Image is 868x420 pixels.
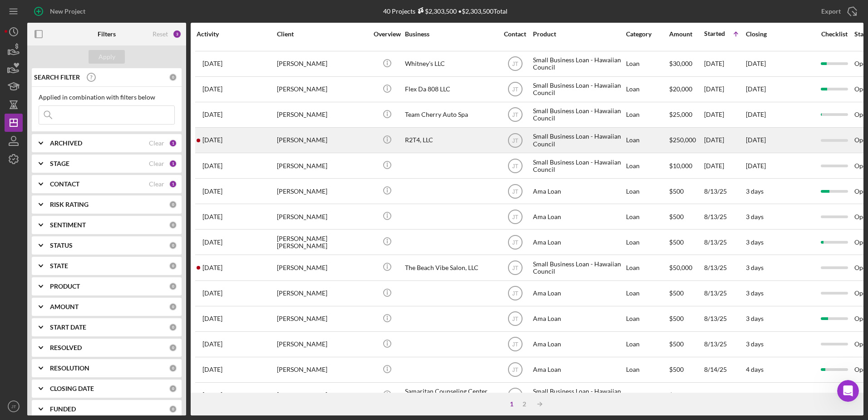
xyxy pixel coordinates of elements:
[533,332,624,356] div: Ama Loan
[202,391,222,399] time: 2025-08-14 20:13
[50,262,68,270] b: STATE
[50,365,89,372] b: RESOLUTION
[277,230,368,254] div: [PERSON_NAME] [PERSON_NAME]
[149,160,164,167] div: Clear
[169,303,177,311] div: 0
[669,85,692,93] span: $20,000
[202,264,222,271] time: 2025-08-13 02:50
[50,324,86,331] b: START DATE
[626,77,668,101] div: Loan
[202,239,222,246] time: 2025-08-26 21:35
[746,238,764,246] time: 3 days
[533,255,624,280] div: Small Business Loan - Hawaiian Council
[498,30,532,38] div: Contact
[50,344,82,351] b: RESOLVED
[669,187,684,195] span: $500
[98,30,116,38] b: Filters
[512,367,518,373] text: JT
[277,30,368,38] div: Client
[746,340,764,348] time: 3 days
[669,391,692,399] span: $75,000
[50,201,89,208] b: RISK RATING
[746,136,766,144] time: [DATE]
[202,85,222,93] time: 2025-08-08 15:29
[277,52,368,76] div: [PERSON_NAME]
[5,397,23,415] button: JT
[202,60,222,67] time: 2025-08-18 22:16
[512,239,518,245] text: JT
[704,154,745,178] div: [DATE]
[704,383,745,407] div: 8/14/25
[169,344,177,352] div: 0
[202,111,222,118] time: 2025-08-06 17:16
[405,77,496,101] div: Flex Da 808 LLC
[669,264,692,271] span: $50,000
[746,315,764,322] time: 3 days
[512,137,518,144] text: JT
[405,383,496,407] div: Samaritan Counseling Center [US_STATE]
[512,163,518,169] text: JT
[518,400,531,408] div: 2
[626,128,668,152] div: Loan
[746,213,764,220] time: 3 days
[626,103,668,127] div: Loan
[11,404,16,409] text: JT
[704,103,745,127] div: [DATE]
[173,30,182,39] div: 3
[50,180,79,188] b: CONTACT
[512,61,518,67] text: JT
[277,255,368,280] div: [PERSON_NAME]
[277,358,368,382] div: [PERSON_NAME]
[746,365,764,373] time: 4 days
[704,205,745,229] div: 8/13/25
[169,241,177,250] div: 0
[169,364,177,372] div: 0
[746,162,766,170] time: [DATE]
[277,179,368,203] div: [PERSON_NAME]
[626,205,668,229] div: Loan
[169,139,177,147] div: 1
[202,340,222,348] time: 2025-08-13 22:59
[50,242,73,249] b: STATUS
[512,188,518,195] text: JT
[50,385,94,392] b: CLOSING DATE
[277,307,368,331] div: [PERSON_NAME]
[746,60,766,67] time: [DATE]
[99,50,115,64] div: Apply
[704,128,745,152] div: [DATE]
[512,265,518,271] text: JT
[202,366,222,373] time: 2025-08-14 04:09
[202,315,222,322] time: 2025-08-13 21:56
[89,50,125,64] button: Apply
[169,323,177,331] div: 0
[512,112,518,118] text: JT
[626,383,668,407] div: Loan
[50,160,69,167] b: STAGE
[50,221,86,229] b: SENTIMENT
[626,281,668,305] div: Loan
[202,136,222,144] time: 2025-08-07 00:03
[505,400,518,408] div: 1
[169,160,177,168] div: 1
[626,307,668,331] div: Loan
[169,282,177,290] div: 0
[746,289,764,297] time: 3 days
[202,213,222,220] time: 2025-08-13 00:20
[746,391,764,399] time: 4 days
[669,238,684,246] span: $500
[669,60,692,67] span: $30,000
[533,30,624,38] div: Product
[277,103,368,127] div: [PERSON_NAME]
[277,128,368,152] div: [PERSON_NAME]
[169,262,177,270] div: 0
[512,341,518,348] text: JT
[153,30,168,38] div: Reset
[277,154,368,178] div: [PERSON_NAME]
[837,380,859,402] iframe: Intercom live chat
[415,7,457,15] div: $2,303,500
[533,307,624,331] div: Ama Loan
[669,30,703,38] div: Amount
[405,103,496,127] div: Team Cherry Auto Spa
[169,221,177,229] div: 0
[533,128,624,152] div: Small Business Loan - Hawaiian Council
